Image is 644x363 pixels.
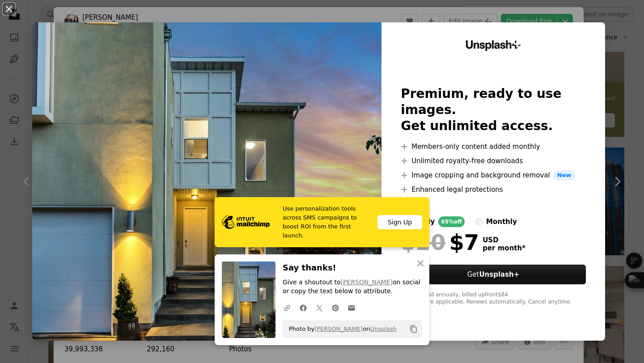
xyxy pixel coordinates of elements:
span: Use personalization tools across SMS campaigns to boost ROI from the first launch. [283,204,370,240]
div: monthly [486,216,517,227]
h3: Say thanks! [283,262,422,274]
a: Share on Twitter [311,299,327,317]
span: USD [483,236,525,244]
button: Copy to clipboard [406,321,421,337]
a: Share over email [343,299,360,317]
input: monthly [475,218,483,225]
button: GetUnsplash+ [401,265,586,284]
li: Unlimited royalty-free downloads [401,156,586,166]
a: Use personalization tools across SMS campaigns to boost ROI from the first launch.Sign Up [215,197,429,247]
div: Sign Up [377,215,422,229]
span: Photo by on [284,322,397,336]
strong: Unsplash+ [479,270,519,279]
div: * When paid annually, billed upfront $84 Taxes where applicable. Renews automatically. Cancel any... [401,291,586,306]
div: $7 [401,231,479,254]
a: Unsplash [370,325,396,332]
span: per month * [483,244,525,252]
div: 65% off [438,216,465,227]
a: [PERSON_NAME] [341,279,393,286]
img: file-1690386555781-336d1949dad1image [222,215,270,229]
h2: Premium, ready to use images. Get unlimited access. [401,86,586,134]
li: Members-only content added monthly [401,141,586,152]
span: New [554,170,575,181]
a: Share on Facebook [295,299,311,317]
a: Share on Pinterest [327,299,343,317]
p: Give a shoutout to on social or copy the text below to attribute. [283,278,422,296]
li: Image cropping and background removal [401,170,586,181]
li: Enhanced legal protections [401,184,586,195]
a: [PERSON_NAME] [314,325,363,332]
